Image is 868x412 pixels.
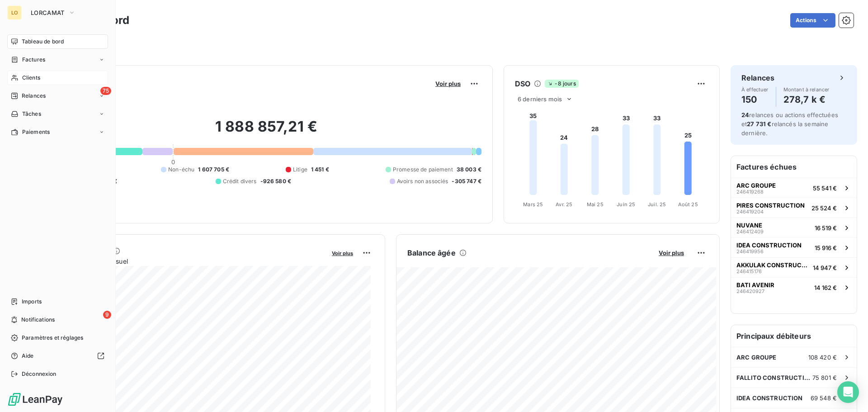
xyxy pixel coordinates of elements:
span: 38 003 € [457,166,481,174]
span: Imports [22,298,42,306]
span: 0 [171,158,175,166]
span: Tableau de bord [22,38,64,46]
span: -8 jours [545,80,578,88]
span: 69 548 € [811,394,837,402]
span: relances ou actions effectuées et relancés la semaine dernière. [741,111,838,137]
h4: 278,7 k € [783,92,830,107]
span: Non-échu [168,166,194,174]
span: Déconnexion [22,370,57,378]
button: BATI AVENIR24642092714 162 € [731,277,857,297]
tspan: Avr. 25 [556,201,572,208]
span: Crédit divers [223,177,257,185]
span: 27 731 € [747,120,771,128]
button: ARC GROUPE24641926855 541 € [731,178,857,198]
span: Paramètres et réglages [22,334,83,342]
span: 246419268 [736,189,764,194]
span: LORCAMAT [31,9,65,16]
button: Voir plus [329,249,356,257]
h6: Relances [741,72,774,83]
span: Voir plus [435,80,461,87]
span: FALLITO CONSTRUCTIONS [736,374,812,381]
span: BATI AVENIR [736,281,774,289]
h4: 150 [741,92,769,107]
span: 246415176 [736,269,762,274]
span: 6 derniers mois [518,95,562,103]
a: Factures [7,52,108,67]
span: 14 162 € [814,284,837,291]
span: 75 [100,87,111,95]
span: Clients [22,74,40,82]
span: 24 [741,111,749,118]
span: Paiements [22,128,50,136]
span: Voir plus [332,250,353,256]
a: 75Relances [7,89,108,103]
span: À effectuer [741,87,769,92]
h6: DSO [515,78,530,89]
tspan: Mai 25 [587,201,604,208]
span: 25 524 € [811,204,837,212]
button: Actions [790,13,835,28]
a: Paiements [7,125,108,139]
button: AKKULAK CONSTRUCTION24641517614 947 € [731,257,857,277]
tspan: Juin 25 [617,201,635,208]
span: -305 747 € [452,177,481,185]
span: 75 801 € [812,374,837,381]
span: 108 420 € [808,354,837,361]
span: Promesse de paiement [393,166,453,174]
tspan: Août 25 [678,201,698,208]
button: NUVANE24641240916 519 € [731,218,857,237]
h6: Principaux débiteurs [731,325,857,347]
h6: Factures échues [731,156,857,178]
span: AKKULAK CONSTRUCTION [736,261,809,269]
span: IDEA CONSTRUCTION [736,394,803,402]
span: NUVANE [736,222,762,229]
div: LO [7,5,22,20]
a: Clients [7,71,108,85]
span: 14 947 € [813,264,837,271]
span: 1 451 € [311,166,329,174]
a: Tableau de bord [7,34,108,49]
span: Chiffre d'affaires mensuel [51,256,325,266]
button: Voir plus [433,80,463,88]
a: Paramètres et réglages [7,331,108,345]
div: Open Intercom Messenger [837,381,859,403]
span: Voir plus [659,249,684,256]
span: 246412409 [736,229,764,234]
span: ARC GROUPE [736,182,776,189]
h2: 1 888 857,21 € [51,118,481,145]
span: PIRES CONSTRUCTION [736,202,805,209]
h6: Balance âgée [407,247,456,258]
tspan: Juil. 25 [648,201,666,208]
span: Factures [22,56,45,64]
tspan: Mars 25 [523,201,543,208]
a: Imports [7,294,108,309]
span: 1 607 705 € [198,166,229,174]
img: Logo LeanPay [7,392,63,407]
span: 246419956 [736,249,764,254]
button: PIRES CONSTRUCTION24641920425 524 € [731,198,857,218]
span: IDEA CONSTRUCTION [736,242,802,249]
span: Aide [22,352,34,360]
span: Montant à relancer [783,87,830,92]
span: Litige [293,166,307,174]
button: IDEA CONSTRUCTION24641995615 916 € [731,237,857,257]
span: 246420927 [736,289,764,294]
span: 16 519 € [815,224,837,232]
span: 55 541 € [813,185,837,192]
span: Avoirs non associés [397,177,448,185]
span: -926 580 € [260,177,292,185]
span: 9 [103,311,111,319]
span: 246419204 [736,209,764,214]
span: Tâches [22,110,41,118]
span: Relances [22,92,46,100]
button: Voir plus [656,249,687,257]
a: Aide [7,349,108,363]
a: Tâches [7,107,108,121]
span: 15 916 € [815,244,837,251]
span: ARC GROUPE [736,354,777,361]
span: Notifications [21,316,55,324]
